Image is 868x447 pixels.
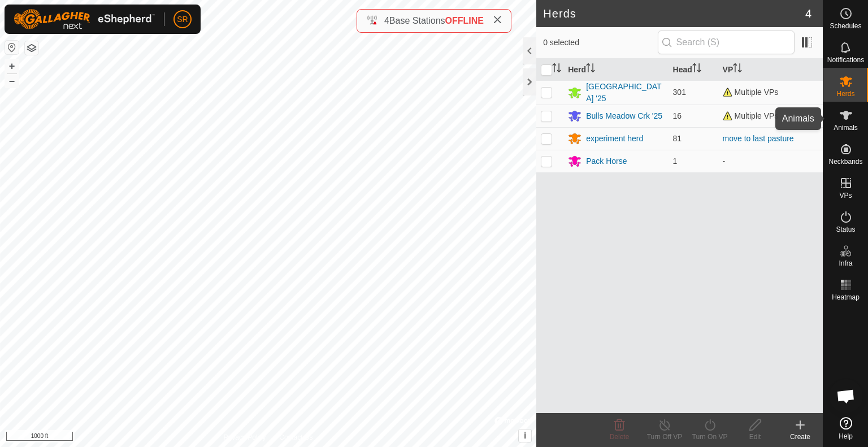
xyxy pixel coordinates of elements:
[723,134,794,143] a: move to last pasture
[5,41,19,54] button: Reset Map
[732,432,778,442] div: Edit
[723,111,779,120] span: Multiple VPs
[723,88,779,97] span: Multiple VPs
[177,14,188,25] span: SR
[519,429,531,442] button: i
[836,226,855,233] span: Status
[836,90,854,97] span: Herds
[830,23,861,29] span: Schedules
[673,88,686,97] span: 301
[384,16,389,25] span: 4
[445,16,484,25] span: OFFLINE
[827,57,864,63] span: Notifications
[586,155,627,167] div: Pack Horse
[5,74,19,88] button: –
[586,81,663,105] div: [GEOGRAPHIC_DATA] '25
[718,59,823,81] th: VP
[669,59,718,81] th: Head
[839,260,852,267] span: Infra
[389,16,445,25] span: Base Stations
[586,110,662,122] div: Bulls Meadow Crk '25
[828,158,862,165] span: Neckbands
[543,7,805,20] h2: Herds
[839,192,852,199] span: VPs
[279,432,313,442] a: Contact Us
[823,413,868,444] a: Help
[805,5,811,22] span: 4
[832,294,860,301] span: Heatmap
[673,111,682,120] span: 16
[673,134,682,143] span: 81
[778,432,823,442] div: Create
[839,433,853,440] span: Help
[14,9,155,29] img: Gallagher Logo
[586,65,595,74] p-sorticon: Activate to sort
[733,65,742,74] p-sorticon: Activate to sort
[673,157,678,166] span: 1
[692,65,701,74] p-sorticon: Activate to sort
[563,59,668,81] th: Herd
[25,41,38,55] button: Map Layers
[834,124,858,131] span: Animals
[829,379,863,413] div: Open chat
[718,150,823,172] td: -
[642,432,687,442] div: Turn Off VP
[224,432,266,442] a: Privacy Policy
[524,431,526,440] span: i
[687,432,732,442] div: Turn On VP
[5,59,19,73] button: +
[586,133,643,145] div: experiment herd
[552,65,561,74] p-sorticon: Activate to sort
[610,433,630,441] span: Delete
[658,31,795,54] input: Search (S)
[543,37,657,49] span: 0 selected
